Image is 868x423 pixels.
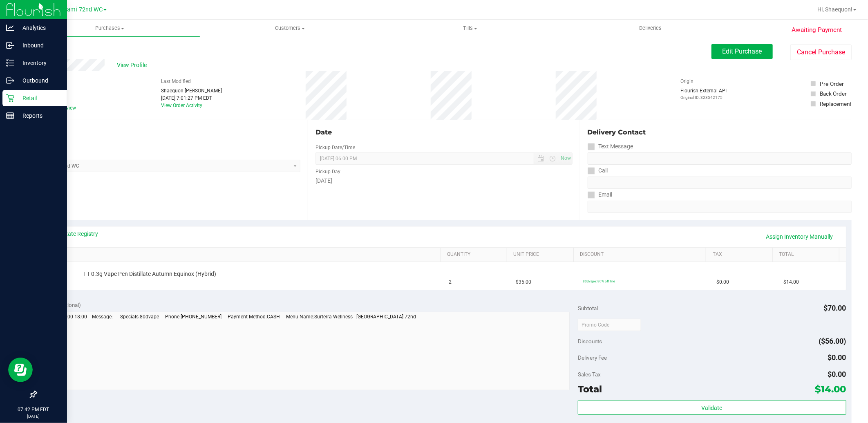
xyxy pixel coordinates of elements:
span: $0.00 [828,370,846,378]
p: Analytics [14,23,63,33]
a: Customers [200,20,380,37]
div: [DATE] 7:01:27 PM EDT [161,94,222,102]
label: Pickup Day [315,168,340,175]
a: Unit Price [513,251,570,258]
span: Deliveries [628,25,673,32]
label: Pickup Date/Time [315,144,355,151]
span: 80dvape: 80% off line [583,279,615,283]
inline-svg: Inbound [6,41,14,49]
p: Retail [14,93,63,103]
span: 2 [449,278,452,286]
span: Customers [200,25,380,32]
input: Promo Code [578,319,641,331]
button: Validate [578,400,846,415]
a: SKU [48,251,437,258]
span: Validate [702,405,723,411]
span: ($56.00) [819,337,846,345]
div: Date [315,128,572,137]
input: Format: (999) 999-9999 [588,177,852,189]
inline-svg: Outbound [6,76,14,85]
div: Back Order [820,90,847,98]
p: Reports [14,111,63,121]
a: Tax [713,251,770,258]
inline-svg: Retail [6,94,14,102]
inline-svg: Reports [6,112,14,120]
span: $0.00 [717,278,729,286]
a: Quantity [447,251,504,258]
span: Hi, Shaequon! [817,6,852,13]
span: Discounts [578,334,602,349]
span: FT 0.3g Vape Pen Distillate Autumn Equinox (Hybrid) [83,270,216,278]
inline-svg: Inventory [6,59,14,67]
p: [DATE] [4,413,63,419]
span: Awaiting Payment [792,25,842,35]
span: $35.00 [516,278,531,286]
label: Last Modified [161,78,191,85]
div: [DATE] [315,177,572,185]
inline-svg: Analytics [6,24,14,32]
span: Subtotal [578,305,598,311]
div: Delivery Contact [588,128,852,137]
div: Shaequon [PERSON_NAME] [161,87,222,94]
button: Cancel Purchase [790,45,852,60]
span: $14.00 [784,278,799,286]
span: Delivery Fee [578,354,607,361]
span: Total [578,383,602,395]
p: Outbound [14,76,63,85]
span: View Profile [117,61,150,69]
span: $70.00 [824,304,846,312]
a: Tills [380,20,560,37]
button: Edit Purchase [711,44,773,59]
div: Pre-Order [820,80,844,88]
label: Email [588,189,613,201]
a: View State Registry [49,230,98,238]
span: Sales Tax [578,371,601,378]
a: Assign Inventory Manually [761,230,839,244]
p: Inventory [14,58,63,68]
p: Inbound [14,40,63,50]
label: Call [588,165,608,177]
p: Original ID: 328542175 [680,94,727,101]
label: Text Message [588,141,633,152]
input: Format: (999) 999-9999 [588,152,852,165]
span: Purchases [20,25,200,32]
p: 07:42 PM EDT [4,406,63,413]
a: Deliveries [560,20,740,37]
a: Purchases [20,20,200,37]
span: Edit Purchase [723,47,762,55]
a: View Order Activity [161,103,202,108]
span: $0.00 [828,353,846,362]
div: Flourish External API [680,87,727,101]
div: Replacement [820,100,851,108]
span: $14.00 [815,383,846,395]
div: Location [36,128,300,137]
label: Origin [680,78,694,85]
span: Miami 72nd WC [60,6,103,13]
a: Discount [580,251,703,258]
iframe: Resource center [8,358,33,382]
a: Total [779,251,836,258]
span: Tills [380,25,560,32]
